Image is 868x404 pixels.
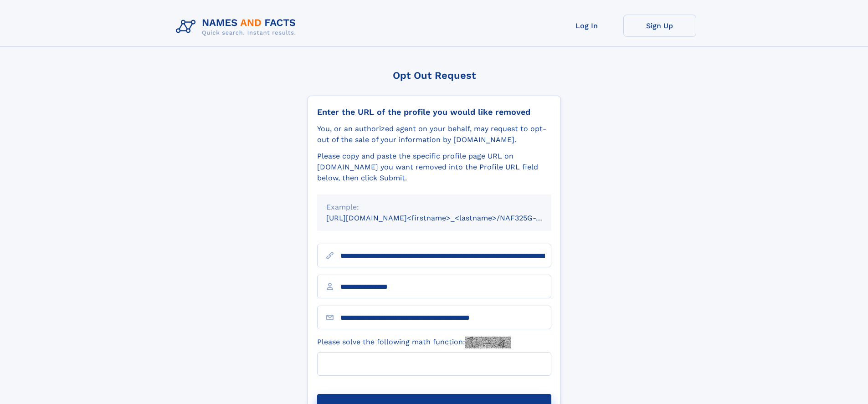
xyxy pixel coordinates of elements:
[623,15,696,37] a: Sign Up
[326,214,569,222] small: [URL][DOMAIN_NAME]<firstname>_<lastname>/NAF325G-xxxxxxxx
[172,15,303,39] img: Logo Names and Facts
[317,151,551,184] div: Please copy and paste the specific profile page URL on [DOMAIN_NAME] you want removed into the Pr...
[550,15,623,37] a: Log In
[317,123,551,145] div: You, or an authorized agent on your behalf, may request to opt-out of the sale of your informatio...
[317,107,551,117] div: Enter the URL of the profile you would like removed
[317,337,511,348] label: Please solve the following math function:
[308,70,561,81] div: Opt Out Request
[326,202,542,213] div: Example:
